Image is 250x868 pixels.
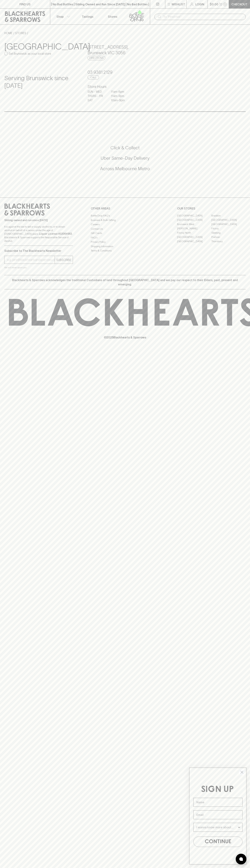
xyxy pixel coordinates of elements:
p: Subscribe to The Blackhearts Newsletter [4,249,73,253]
p: Sibling owned and run since [DATE] [4,218,73,222]
a: Brunswick West [177,222,211,226]
a: Terms & Conditions [91,249,159,253]
h5: Uber Same-Day Delivery [4,155,246,161]
a: Thornbury [211,239,246,243]
a: Call [88,75,99,79]
a: HOME [4,31,13,35]
a: STORES [15,31,26,35]
p: 0 [224,3,226,5]
button: Close dialog [239,769,245,775]
p: Blackhearts & Sparrows acknowledges the traditional Custodians of land throughout [GEOGRAPHIC_DAT... [7,278,243,286]
h3: [GEOGRAPHIC_DATA] [4,41,79,51]
p: Set Brunswick as your local store [9,51,51,56]
div: FLYOUT Form [186,764,250,868]
h5: [STREET_ADDRESS] , Brunswick VIC 3056 [88,44,162,56]
a: [GEOGRAPHIC_DATA] [177,235,211,239]
a: Directions [88,56,105,60]
button: CONTINUE [193,837,242,847]
p: Shop [56,14,64,19]
a: [GEOGRAPHIC_DATA] [211,218,246,222]
a: [GEOGRAPHIC_DATA] [177,239,211,243]
a: [GEOGRAPHIC_DATA] [211,222,246,226]
strong: Liquor License #32064953 [39,232,72,235]
p: OTHER AREAS [91,206,159,211]
h5: Across Melbourne Metro [4,166,246,172]
a: Bottle Drop FAQ's [91,214,159,218]
p: 10am - 9pm [111,98,129,102]
a: Contact Us [91,227,159,231]
p: SUN - WED [88,89,105,94]
button: SUBSCRIBE [55,256,73,264]
p: 11am - 8pm [111,89,129,94]
a: [GEOGRAPHIC_DATA] [177,213,211,218]
input: Try "Pinot noir" [163,14,243,20]
p: Tastings [82,14,93,19]
input: e.g. jane@blackheartsandsparrows.com.au [7,257,55,263]
a: Shipping Information [91,244,159,248]
p: SUBSCRIBE [56,258,71,262]
a: Gift Cards [91,231,159,235]
h5: Click & Collect [4,145,246,151]
span: SIGN UP [201,785,234,794]
a: Fitzroy North [177,231,211,235]
a: Geelong [211,231,246,235]
p: $0.00 [210,2,218,6]
a: Fitzroy [211,226,246,231]
input: I wanna know more about... [196,823,237,832]
a: Careers [91,222,159,227]
p: SAT [88,98,105,102]
p: FIND US [19,2,31,6]
input: Name [193,798,242,807]
a: Business & Bulk Gifting [91,218,159,222]
p: 11am - 9pm [111,94,129,98]
button: Shop [50,9,75,24]
img: bubble-icon [239,857,243,861]
a: Braddon [211,213,246,218]
a: Tastings [75,9,100,24]
a: Stores [100,9,125,24]
p: Wishlist [172,2,185,6]
button: Show Options [237,823,241,832]
p: Checkout [231,2,247,6]
p: OUR STORES [177,206,246,211]
p: It is against the law to sell or supply alcohol to, or to obtain alcohol on behalf of a person un... [4,225,73,243]
h4: Serving Brunswick since [DATE] [4,74,79,89]
div: Call to action block [4,131,246,190]
p: Stores [108,14,117,19]
p: Login [195,2,204,6]
a: [PERSON_NAME] [177,226,211,231]
input: Email [193,810,242,819]
h6: Store Hours [88,84,162,89]
a: FAQ's [91,235,159,240]
a: Prahran [211,235,246,239]
a: [GEOGRAPHIC_DATA] [177,218,211,222]
h5: 03 9381 2129 [88,69,162,75]
a: Privacy Policy [91,240,159,244]
p: We will never spam you [4,266,73,269]
p: THURS - FRI [88,94,105,98]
